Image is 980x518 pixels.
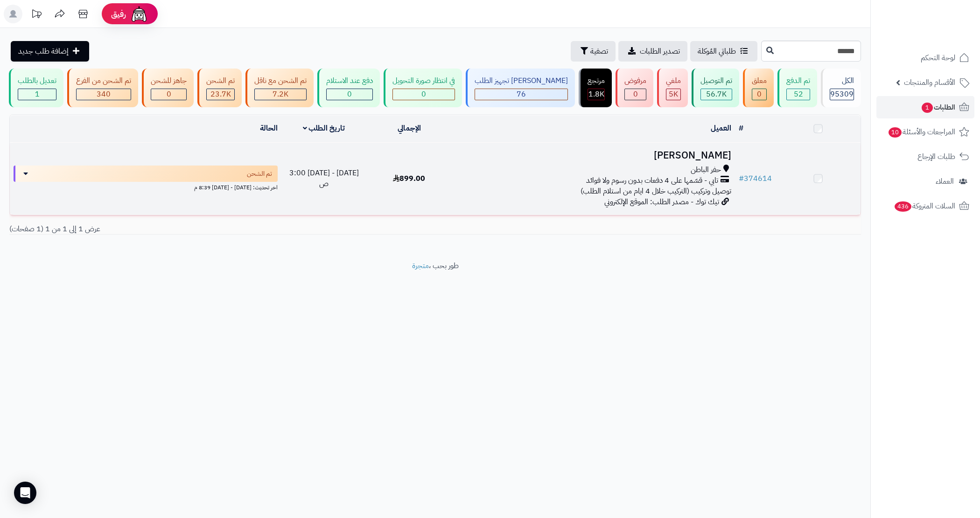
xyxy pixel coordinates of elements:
[690,69,741,107] a: تم التوصيل 56.7K
[77,89,131,100] div: 340
[347,89,352,100] span: 0
[25,5,48,26] a: تحديثات المنصة
[876,195,974,217] a: السلات المتروكة436
[588,76,605,86] div: مرتجع
[691,165,721,175] span: حفر الباطن
[289,167,359,189] span: [DATE] - [DATE] 3:00 ص
[739,173,772,184] a: #374614
[247,169,272,179] span: تم الشحن
[315,69,382,107] a: دفع عند الاستلام 0
[921,51,955,64] span: لوحة التحكم
[921,101,955,114] span: الطلبات
[97,89,111,100] span: 340
[65,69,140,107] a: تم الشحن من الفرع 340
[14,482,36,504] div: Open Intercom Messenger
[2,224,435,235] div: عرض 1 إلى 1 من 1 (1 صفحات)
[876,121,974,143] a: المراجعات والأسئلة10
[273,89,288,100] span: 7.2K
[752,89,766,100] div: 0
[752,76,767,86] div: معلق
[776,69,819,107] a: تم الدفع 52
[757,89,762,100] span: 0
[876,145,974,168] a: طلبات الإرجاع
[830,89,854,100] span: 95309
[618,41,687,62] a: تصدير الطلبات
[700,76,732,86] div: تم التوصيل
[392,76,455,86] div: في انتظار صورة التحويل
[819,69,863,107] a: الكل95309
[18,76,56,86] div: تعديل بالطلب
[151,76,187,86] div: جاهز للشحن
[130,5,148,23] img: ai-face.png
[475,89,567,100] div: 76
[206,76,235,86] div: تم الشحن
[917,7,971,27] img: logo-2.png
[889,127,902,138] span: 10
[787,89,810,100] div: 52
[18,89,56,100] div: 1
[590,46,608,57] span: تصفية
[624,76,646,86] div: مرفوض
[588,89,604,100] div: 1813
[706,89,727,100] span: 56.7K
[244,69,315,107] a: تم الشحن مع ناقل 7.2K
[588,89,604,100] span: 1.8K
[254,76,307,86] div: تم الشحن مع ناقل
[917,150,955,163] span: طلبات الإرجاع
[794,89,803,100] span: 52
[210,89,231,100] span: 23.7K
[614,69,655,107] a: مرفوض 0
[741,69,776,107] a: معلق 0
[701,89,732,100] div: 56713
[14,182,278,192] div: اخر تحديث: [DATE] - [DATE] 8:39 م
[303,123,345,134] a: تاريخ الطلب
[604,196,719,207] span: تيك توك - مصدر الطلب: الموقع الإلكتروني
[517,89,526,100] span: 76
[393,89,455,100] div: 0
[666,76,681,86] div: ملغي
[698,46,736,57] span: طلباتي المُوكلة
[739,123,743,134] a: #
[571,41,616,62] button: تصفية
[640,46,680,57] span: تصدير الطلبات
[895,201,911,212] span: 436
[111,8,126,20] span: رفيق
[936,175,954,188] span: العملاء
[382,69,464,107] a: في انتظار صورة التحويل 0
[464,69,577,107] a: [PERSON_NAME] تجهيز الطلب 76
[412,260,429,271] a: متجرة
[633,89,638,100] span: 0
[35,89,40,100] span: 1
[739,173,744,184] span: #
[475,76,568,86] div: [PERSON_NAME] تجهيز الطلب
[876,170,974,193] a: العملاء
[207,89,234,100] div: 23697
[577,69,614,107] a: مرتجع 1.8K
[260,123,278,134] a: الحالة
[830,76,854,86] div: الكل
[255,89,306,100] div: 7223
[398,123,421,134] a: الإجمالي
[711,123,731,134] a: العميل
[655,69,690,107] a: ملغي 5K
[327,89,372,100] div: 0
[876,96,974,118] a: الطلبات1
[904,76,955,89] span: الأقسام والمنتجات
[888,125,955,138] span: المراجعات والأسئلة
[421,89,426,100] span: 0
[326,76,373,86] div: دفع عند الاستلام
[7,69,65,107] a: تعديل بالطلب 1
[18,46,69,57] span: إضافة طلب جديد
[894,200,955,213] span: السلات المتروكة
[690,41,757,62] a: طلباتي المُوكلة
[196,69,244,107] a: تم الشحن 23.7K
[876,47,974,69] a: لوحة التحكم
[669,89,678,100] span: 5K
[922,103,933,113] span: 1
[76,76,131,86] div: تم الشحن من الفرع
[393,173,425,184] span: 899.00
[455,150,731,161] h3: [PERSON_NAME]
[140,69,196,107] a: جاهز للشحن 0
[11,41,89,62] a: إضافة طلب جديد
[666,89,680,100] div: 4984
